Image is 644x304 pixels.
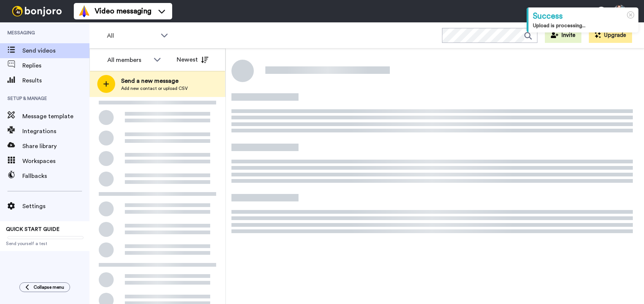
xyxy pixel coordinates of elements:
img: vm-color.svg [78,5,90,17]
span: Collapse menu [34,284,64,290]
img: bj-logo-header-white.svg [9,6,65,16]
span: Add new contact or upload CSV [121,85,188,91]
button: Collapse menu [19,282,70,292]
span: Share library [22,142,89,151]
span: Fallbacks [22,172,89,181]
span: QUICK START GUIDE [6,227,60,232]
div: Upload is processing... [533,22,634,29]
button: Newest [171,52,214,67]
span: Send a new message [121,76,188,85]
span: Replies [22,61,89,70]
span: Send yourself a test [6,241,83,247]
button: Upgrade [589,28,632,43]
span: Message template [22,112,89,121]
span: All [107,31,157,40]
div: All members [107,56,150,65]
span: Send videos [22,46,89,55]
button: Invite [545,28,581,43]
span: Video messaging [95,6,151,16]
span: Integrations [22,127,89,136]
span: Workspaces [22,157,89,166]
div: Success [533,10,634,22]
span: Results [22,76,89,85]
span: Settings [22,202,89,211]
